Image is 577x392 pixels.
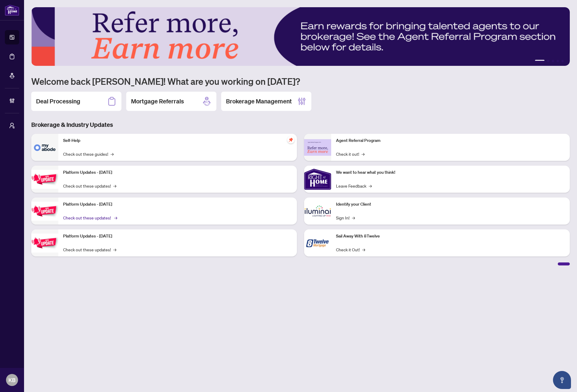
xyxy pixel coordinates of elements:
button: 2 [547,60,549,62]
span: user-switch [9,123,15,129]
button: Open asap [553,371,571,389]
a: Check it Out!→ [336,246,365,253]
a: Sign In!→ [336,214,355,221]
span: → [113,182,116,189]
h2: Deal Processing [36,97,80,106]
a: Leave Feedback→ [336,182,372,189]
img: Self-Help [31,134,58,161]
p: Sail Away With 8Twelve [336,233,565,240]
span: KB [8,376,16,384]
a: Check out these updates!→ [63,182,116,189]
button: 3 [552,60,554,62]
img: Identify your Client [304,198,331,225]
img: Platform Updates - June 23, 2025 [31,234,58,253]
h2: Brokerage Management [226,97,292,106]
p: Platform Updates - [DATE] [63,201,292,208]
button: 1 [535,60,545,62]
img: Platform Updates - July 21, 2025 [31,170,58,189]
button: 4 [557,60,559,62]
span: pushpin [287,136,295,143]
span: → [113,246,116,253]
img: We want to hear what you think! [304,166,331,193]
span: → [362,151,365,157]
h2: Mortgage Referrals [131,97,184,106]
p: We want to hear what you think! [336,169,565,176]
a: Check out these guides!→ [63,151,114,157]
p: Self-Help [63,137,292,144]
span: → [111,151,114,157]
h3: Brokerage & Industry Updates [31,121,570,129]
img: Sail Away With 8Twelve [304,229,331,256]
a: Check it out!→ [336,151,365,157]
a: Check out these updates!→ [63,214,116,221]
button: 5 [561,60,564,62]
p: Platform Updates - [DATE] [63,169,292,176]
span: → [369,182,372,189]
img: logo [5,5,19,16]
p: Platform Updates - [DATE] [63,233,292,240]
img: Slide 0 [31,7,570,66]
span: → [352,214,355,221]
h1: Welcome back [PERSON_NAME]! What are you working on [DATE]? [31,75,570,87]
span: → [114,214,117,221]
p: Identify your Client [336,201,565,208]
img: Agent Referral Program [304,139,331,156]
img: Platform Updates - July 8, 2025 [31,202,58,221]
a: Check out these updates!→ [63,246,116,253]
p: Agent Referral Program [336,137,565,144]
span: → [362,246,365,253]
